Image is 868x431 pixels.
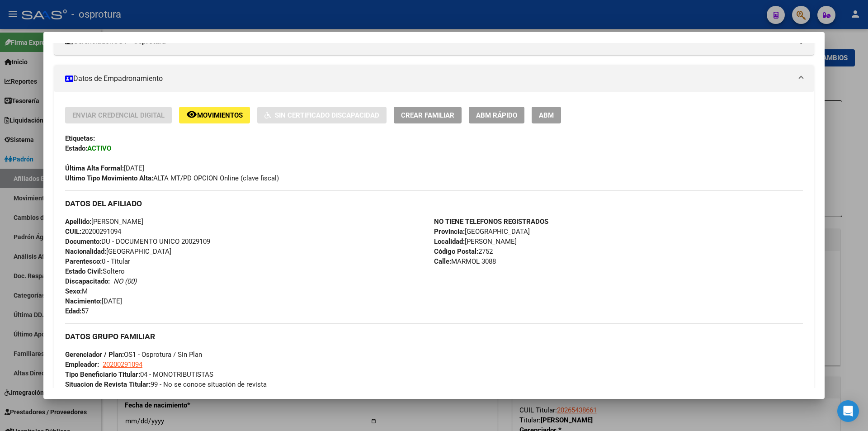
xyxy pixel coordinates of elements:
strong: Documento: [65,237,101,246]
span: ABM Rápido [476,111,517,119]
span: Soltero [65,267,125,275]
span: 99 - No se conoce situación de revista [65,380,267,388]
span: [GEOGRAPHIC_DATA] [65,247,171,256]
span: [GEOGRAPHIC_DATA] [434,227,530,236]
span: ALTA MT/PD OPCION Online (clave fiscal) [65,174,279,182]
h3: DATOS GRUPO FAMILIAR [65,332,803,341]
span: Movimientos [197,111,243,119]
strong: Código Postal: [434,247,478,256]
strong: Estado: [65,144,87,152]
strong: Calle: [434,257,451,265]
strong: Situacion de Revista Titular: [65,380,151,388]
span: DU - DOCUMENTO UNICO 20029109 [65,237,210,246]
span: Sin Certificado Discapacidad [275,111,379,119]
i: NO (00) [113,277,137,285]
mat-panel-title: Datos de Empadronamiento [65,73,792,84]
mat-expansion-panel-header: Datos de Empadronamiento [54,65,814,92]
span: 0 - Titular [65,257,130,265]
span: 20200291094 [103,360,142,369]
strong: Discapacitado: [65,277,110,285]
strong: Tipo Beneficiario Titular: [65,370,140,379]
span: 04 - MONOTRIBUTISTAS [65,370,213,379]
button: Enviar Credencial Digital [65,107,172,123]
span: [DATE] [65,297,122,305]
span: Enviar Credencial Digital [72,111,165,119]
strong: CUIL: [65,227,81,236]
span: 2752 [434,247,493,256]
button: ABM [532,107,561,123]
button: Sin Certificado Discapacidad [257,107,387,123]
strong: Nacimiento: [65,297,102,305]
strong: Provincia: [434,227,465,236]
span: Crear Familiar [401,111,454,119]
strong: NO TIENE TELEFONOS REGISTRADOS [434,218,548,226]
h3: DATOS DEL AFILIADO [65,199,803,208]
span: [PERSON_NAME] [434,237,517,246]
span: ABM [539,111,554,119]
span: [DATE] [65,164,144,172]
span: M [65,287,88,295]
strong: Etiquetas: [65,134,95,142]
div: Open Intercom Messenger [837,400,859,422]
button: Crear Familiar [394,107,462,123]
span: [PERSON_NAME] [65,218,143,226]
button: Movimientos [179,107,250,123]
strong: Estado Civil: [65,267,103,275]
strong: Empleador: [65,360,99,369]
strong: Última Alta Formal: [65,164,124,172]
span: 57 [65,307,89,315]
strong: ACTIVO [87,144,111,152]
strong: Apellido: [65,218,91,226]
strong: Ultimo Tipo Movimiento Alta: [65,174,153,182]
strong: Localidad: [434,237,465,246]
span: MARMOL 3088 [434,257,496,265]
span: OS1 - Osprotura / Sin Plan [65,350,202,359]
strong: Sexo: [65,287,82,295]
strong: Parentesco: [65,257,102,265]
strong: Edad: [65,307,81,315]
span: 20200291094 [65,227,121,236]
button: ABM Rápido [469,107,524,123]
mat-icon: remove_red_eye [186,109,197,120]
strong: Nacionalidad: [65,247,106,256]
strong: Gerenciador / Plan: [65,350,124,359]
